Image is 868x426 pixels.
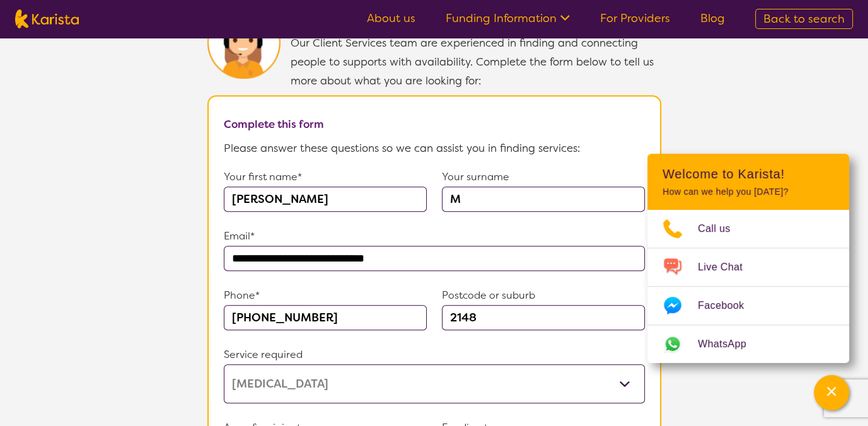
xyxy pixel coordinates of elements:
span: WhatsApp [698,335,761,354]
ul: Choose channel [647,210,849,363]
b: Complete this form [224,117,324,131]
a: About us [367,11,415,26]
span: Call us [698,219,746,238]
a: Funding Information [446,11,570,26]
img: Karista logo [15,9,79,28]
span: Facebook [698,296,759,315]
a: Web link opens in a new tab. [647,325,849,363]
p: Your first name* [224,168,427,187]
div: Channel Menu [647,154,849,363]
button: Channel Menu [814,375,849,410]
p: Postcode or suburb [442,286,645,305]
p: Phone* [224,286,427,305]
a: Blog [700,11,725,26]
p: Service required [224,345,645,364]
p: How can we help you [DATE]? [663,187,834,197]
p: Our Client Services team are experienced in finding and connecting people to supports with availa... [291,33,661,90]
p: Email* [224,227,645,246]
img: Karista Client Service [207,6,281,79]
span: Live Chat [698,258,758,277]
span: Back to search [763,11,845,26]
a: For Providers [600,11,670,26]
p: Your surname [442,168,645,187]
p: Please answer these questions so we can assist you in finding services: [224,139,645,158]
h2: Welcome to Karista! [663,166,834,181]
a: Back to search [755,9,853,29]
